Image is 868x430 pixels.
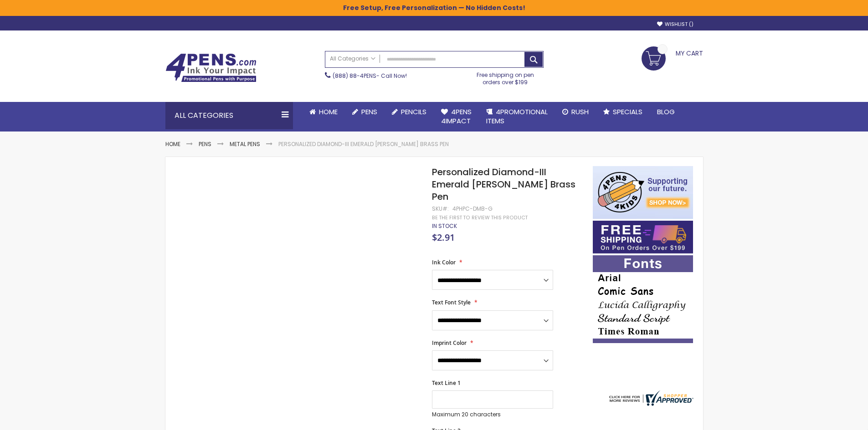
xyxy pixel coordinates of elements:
[432,214,528,221] a: Be the first to review this product
[432,411,553,418] p: Maximum 20 characters
[432,222,457,230] span: In stock
[571,107,589,116] span: Rush
[432,231,455,243] span: $2.91
[278,141,449,148] li: Personalized Diamond-III Emerald [PERSON_NAME] Brass Pen
[333,72,407,80] span: - Call Now!
[432,258,456,266] span: Ink Color
[401,107,426,116] span: Pencils
[467,68,544,86] div: Free shipping on pen orders over $199
[361,107,377,116] span: Pens
[593,166,693,219] img: 4pens 4 kids
[650,102,682,122] a: Blog
[434,102,479,132] a: 4Pens4impact
[325,51,380,66] a: All Categories
[593,255,693,343] img: font-personalization-examples
[165,53,257,82] img: 4Pens Custom Pens and Promotional Products
[432,339,467,347] span: Imprint Color
[452,205,493,212] div: 4PHPC-DMB-G
[657,21,693,28] a: Wishlist
[607,400,693,408] a: 4pens.com certificate URL
[432,298,471,306] span: Text Font Style
[555,102,596,122] a: Rush
[330,55,375,62] span: All Categories
[432,379,461,387] span: Text Line 1
[385,102,434,122] a: Pencils
[607,390,693,406] img: 4pens.com widget logo
[165,140,180,148] a: Home
[657,107,675,116] span: Blog
[302,102,345,122] a: Home
[432,205,449,212] strong: SKU
[441,107,472,126] span: 4Pens 4impact
[593,221,693,253] img: Free shipping on orders over $199
[432,166,575,203] span: Personalized Diamond-III Emerald [PERSON_NAME] Brass Pen
[479,102,555,132] a: 4PROMOTIONALITEMS
[165,102,293,129] div: All Categories
[432,223,457,230] div: Availability
[345,102,385,122] a: Pens
[613,107,642,116] span: Specials
[486,107,548,126] span: 4PROMOTIONAL ITEMS
[333,72,376,80] a: (888) 88-4PENS
[319,107,338,116] span: Home
[596,102,650,122] a: Specials
[199,140,211,148] a: Pens
[230,140,260,148] a: Metal Pens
